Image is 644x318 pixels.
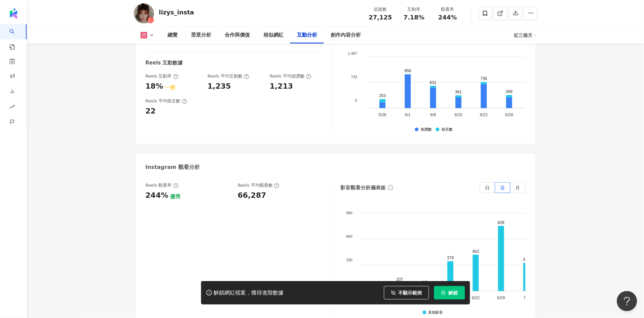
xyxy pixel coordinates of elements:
div: 總覽 [168,31,178,39]
div: 合作與價值 [225,31,250,39]
span: 月 [516,185,520,190]
div: 22 [146,106,156,117]
tspan: 990 [346,211,352,215]
span: 27,125 [369,14,392,21]
span: 日 [485,185,490,190]
div: 追蹤數 [368,6,393,13]
tspan: 660 [346,235,352,239]
div: 244% [146,190,168,201]
div: Reels 觀看率 [146,182,179,188]
span: info-circle [387,184,394,191]
div: 相似網紅 [264,31,284,39]
span: rise [9,100,15,115]
div: 解鎖網紅檔案，獲得進階數據 [214,289,284,297]
tspan: 6/29 [505,113,514,118]
span: 週 [500,185,505,190]
tspan: 6/1 [405,113,411,118]
tspan: 1,467 [348,52,357,56]
tspan: 0 [355,98,357,102]
div: 觀看率 [435,6,461,13]
div: lizys_insta [159,8,194,16]
div: 受眾分析 [191,31,212,39]
tspan: 330 [346,258,352,262]
div: Reels 平均留言數 [146,98,187,104]
div: 近三個月 [514,30,537,41]
div: Instagram 觀看分析 [146,164,200,171]
div: Reels 平均互動數 [207,73,249,79]
div: Reels 互動數據 [146,59,183,66]
span: 不顯示範例 [399,290,422,296]
span: 解鎖 [449,290,458,296]
div: 一般 [165,84,176,91]
img: logo icon [8,8,19,19]
button: 解鎖 [434,286,465,300]
div: 其他影音 [428,311,443,315]
div: 按讚數 [421,128,432,132]
div: 互動分析 [297,31,317,39]
div: 1,213 [270,81,293,92]
button: 不顯示範例 [384,286,429,300]
div: Reels 平均觀看數 [238,182,279,188]
div: 互動率 [402,6,427,13]
div: 優秀 [170,193,181,200]
img: KOL Avatar [134,3,154,24]
div: 留言數 [442,128,453,132]
div: 66,287 [238,190,266,201]
div: 18% [146,81,163,92]
a: search [9,24,23,50]
span: lock [441,290,446,295]
tspan: 6/22 [480,113,488,118]
span: 7.18% [404,14,424,21]
span: 244% [439,14,457,21]
div: 1,235 [207,81,231,92]
tspan: 733 [351,75,357,79]
tspan: 5/28 [379,113,387,118]
div: Reels 互動率 [146,73,179,79]
tspan: 6/8 [430,113,436,118]
tspan: 6/15 [455,113,463,118]
div: 創作內容分析 [331,31,361,39]
div: 影音觀看分析儀表板 [341,184,386,191]
div: Reels 平均按讚數 [270,73,311,79]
